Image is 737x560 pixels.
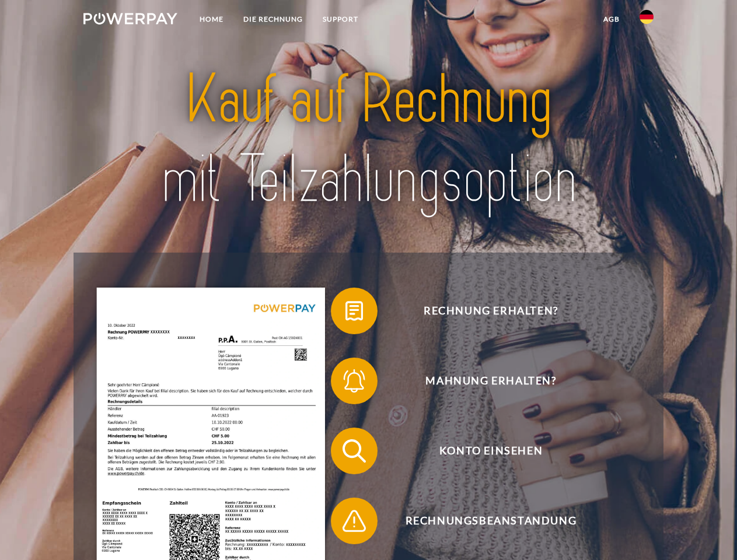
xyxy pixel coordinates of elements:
img: title-powerpay_de.svg [111,56,626,223]
a: DIE RECHNUNG [233,9,313,30]
span: Rechnung erhalten? [348,288,634,334]
img: de [640,10,654,24]
span: Mahnung erhalten? [348,358,634,404]
img: qb_bill.svg [340,296,369,325]
img: qb_search.svg [340,436,369,466]
button: Rechnung erhalten? [331,288,634,334]
a: agb [593,9,630,30]
span: Rechnungsbeanstandung [348,498,634,544]
img: qb_warning.svg [340,506,369,535]
button: Rechnungsbeanstandung [331,498,634,544]
a: Home [190,9,233,30]
a: SUPPORT [313,9,368,30]
span: Konto einsehen [348,428,634,474]
img: qb_bell.svg [340,366,369,395]
img: logo-powerpay-white.svg [83,13,177,24]
button: Mahnung erhalten? [331,358,634,404]
button: Konto einsehen [331,428,634,474]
